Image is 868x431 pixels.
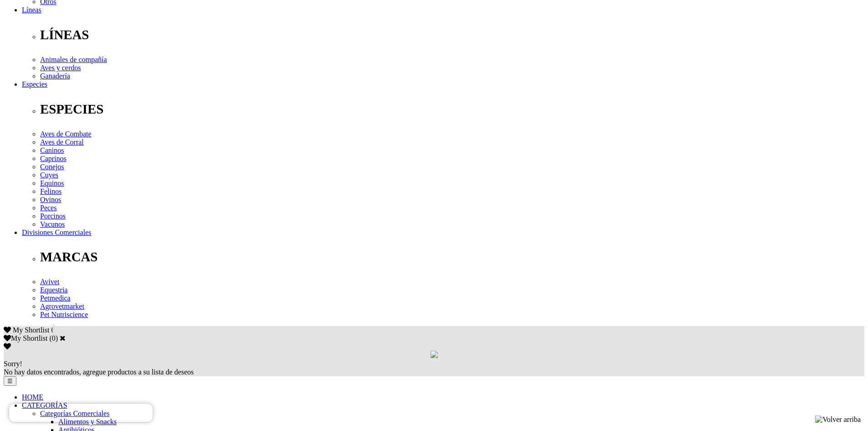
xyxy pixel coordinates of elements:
a: Porcinos [40,212,66,220]
a: Caninos [40,146,64,154]
a: Ovinos [40,196,61,203]
a: Avivet [40,278,59,286]
label: 0 [52,334,56,342]
a: Felinos [40,187,62,195]
a: Divisiones Comerciales [22,228,91,236]
span: Sorry! [4,360,22,368]
a: Cuyes [40,171,58,179]
a: Cerrar [60,334,66,342]
a: Ganadería [40,72,70,80]
span: My Shortlist [13,326,49,334]
img: loading.gif [431,351,438,358]
p: ESPECIES [40,102,864,117]
a: Aves y cerdos [40,64,81,72]
a: Aves de Combate [40,130,92,138]
a: Pet Nutriscience [40,311,88,318]
a: Vacunos [40,220,65,228]
a: Petmedica [40,294,71,302]
span: ( ) [49,334,58,342]
span: 0 [51,326,55,334]
a: Animales de compañía [40,56,107,63]
label: My Shortlist [4,334,47,342]
div: No hay datos encontrados, agregue productos a su lista de deseos [4,360,864,376]
p: MARCAS [40,249,864,265]
img: Volver arriba [815,415,861,424]
a: Aves de Corral [40,138,84,146]
a: Equestria [40,286,67,294]
a: CATEGORÍAS [22,401,67,409]
a: HOME [22,393,43,401]
iframe: Brevo live chat [9,404,153,422]
a: Peces [40,204,56,212]
a: Líneas [22,6,41,14]
a: Agrovetmarket [40,302,84,310]
a: Conejos [40,163,64,171]
a: Especies [22,80,47,88]
button: ☰ [4,376,16,386]
p: LÍNEAS [40,27,864,42]
a: Equinos [40,179,64,187]
a: Caprinos [40,155,67,162]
